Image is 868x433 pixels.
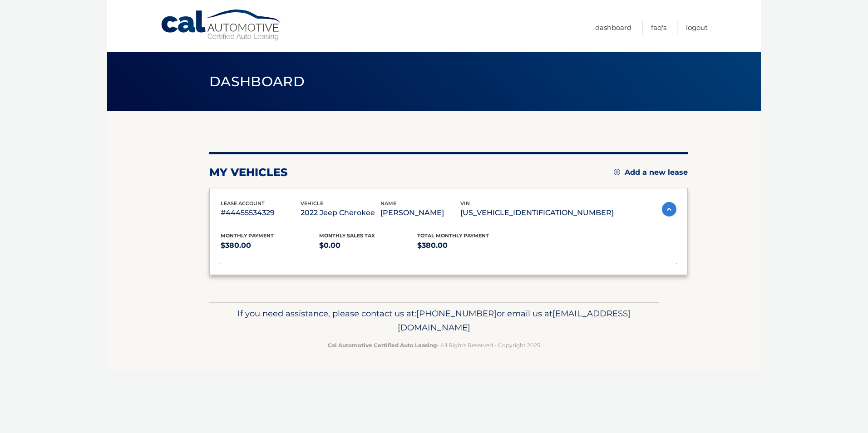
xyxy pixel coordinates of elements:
[614,168,688,177] a: Add a new lease
[319,239,418,252] p: $0.00
[319,232,375,239] span: Monthly sales Tax
[460,207,614,219] p: [US_VEHICLE_IDENTIFICATION_NUMBER]
[651,20,666,35] a: FAQ's
[301,207,380,219] p: 2022 Jeep Cherokee
[686,20,708,35] a: Logout
[380,200,396,207] span: name
[380,207,460,219] p: [PERSON_NAME]
[160,9,283,41] a: Cal Automotive
[209,73,305,90] span: Dashboard
[209,166,288,179] h2: my vehicles
[614,169,620,175] img: add.svg
[221,200,265,207] span: lease account
[215,340,653,350] p: - All Rights Reserved - Copyright 2025
[417,239,516,252] p: $380.00
[221,232,274,239] span: Monthly Payment
[662,202,676,216] img: accordion-active.svg
[595,20,631,35] a: Dashboard
[215,306,653,335] p: If you need assistance, please contact us at: or email us at
[221,239,319,252] p: $380.00
[221,207,301,219] p: #44455534329
[416,308,497,319] span: [PHONE_NUMBER]
[460,200,470,207] span: vin
[417,232,489,239] span: Total Monthly Payment
[328,342,437,349] strong: Cal Automotive Certified Auto Leasing
[301,200,323,207] span: vehicle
